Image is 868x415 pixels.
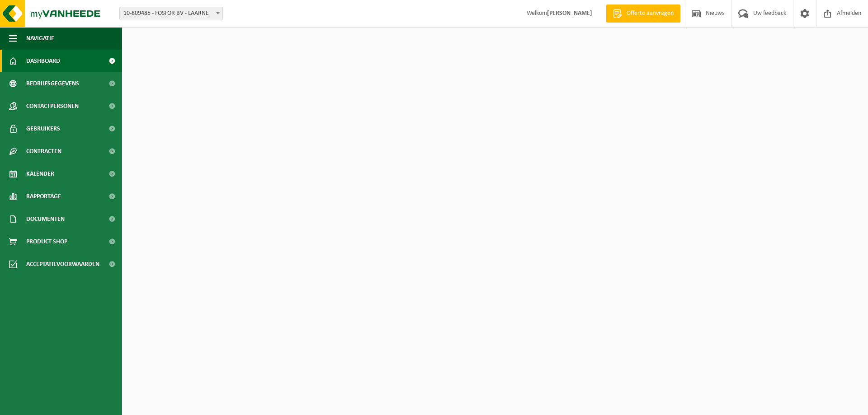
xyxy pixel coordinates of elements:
span: Contactpersonen [26,95,79,117]
span: 10-809485 - FOSFOR BV - LAARNE [120,7,222,20]
span: Offerte aanvragen [624,9,676,18]
span: Dashboard [26,50,60,72]
span: Kalender [26,163,54,185]
span: Acceptatievoorwaarden [26,253,99,275]
span: Bedrijfsgegevens [26,72,79,95]
span: Rapportage [26,185,61,208]
span: Documenten [26,208,65,230]
span: Product Shop [26,230,67,253]
strong: [PERSON_NAME] [547,10,592,17]
span: 10-809485 - FOSFOR BV - LAARNE [119,7,223,20]
span: Navigatie [26,27,54,50]
a: Offerte aanvragen [606,5,680,23]
span: Contracten [26,140,61,163]
span: Gebruikers [26,117,60,140]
